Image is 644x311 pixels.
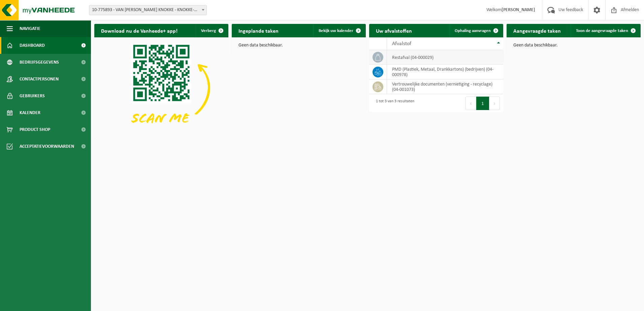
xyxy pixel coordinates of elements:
span: 10-775893 - VAN MOSSEL VEREENOOGHE KNOKKE - KNOKKE-HEIST [89,5,207,15]
div: 1 tot 3 van 3 resultaten [373,96,414,111]
button: Verberg [196,24,228,37]
h2: Uw afvalstoffen [369,24,419,37]
strong: [PERSON_NAME] [502,7,535,12]
span: 10-775893 - VAN MOSSEL VEREENOOGHE KNOKKE - KNOKKE-HEIST [89,5,206,15]
h2: Aangevraagde taken [507,24,568,37]
a: Ophaling aanvragen [449,24,503,37]
span: Dashboard [20,37,45,54]
span: Verberg [201,29,216,33]
span: Bedrijfsgegevens [20,54,59,71]
h2: Download nu de Vanheede+ app! [94,24,184,37]
span: Contactpersonen [20,71,59,88]
span: Product Shop [20,121,50,138]
span: Navigatie [20,20,40,37]
button: Previous [465,97,476,110]
span: Bekijk uw kalender [319,29,353,33]
td: restafval (04-000029) [387,50,503,65]
span: Acceptatievoorwaarden [20,138,74,155]
span: Afvalstof [392,41,411,46]
p: Geen data beschikbaar. [238,43,359,48]
p: Geen data beschikbaar. [513,43,634,48]
span: Toon de aangevraagde taken [576,29,628,33]
td: PMD (Plastiek, Metaal, Drankkartons) (bedrijven) (04-000978) [387,65,503,79]
img: Download de VHEPlus App [94,37,228,138]
h2: Ingeplande taken [232,24,285,37]
td: vertrouwelijke documenten (vernietiging - recyclage) (04-001073) [387,79,503,94]
button: 1 [476,97,489,110]
button: Next [489,97,500,110]
span: Kalender [20,104,40,121]
span: Ophaling aanvragen [455,29,491,33]
a: Bekijk uw kalender [313,24,365,37]
span: Gebruikers [20,88,45,104]
a: Toon de aangevraagde taken [571,24,640,37]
